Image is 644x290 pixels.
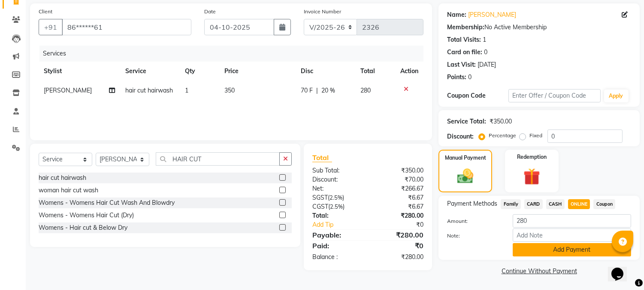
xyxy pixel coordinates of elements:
[447,48,482,57] div: Card on file:
[62,19,191,35] input: Search by Name/Mobile/Email/Code
[39,173,86,182] div: hair cut hairwash
[452,167,478,185] img: _cash.svg
[219,62,296,81] th: Price
[447,23,484,32] div: Membership:
[306,220,378,229] a: Add Tip
[125,86,173,94] span: hair cut hairwash
[312,203,328,210] span: CGST
[368,193,430,202] div: ₹6.67
[306,253,368,262] div: Balance :
[355,62,396,81] th: Total
[312,194,328,201] span: SGST
[39,186,98,195] div: woman hair cut wash
[306,241,368,251] div: Paid:
[39,211,134,220] div: Womens - Womens Hair Cut (Dry)
[39,223,127,232] div: Womens - Hair cut & Below Dry
[39,62,120,81] th: Stylist
[368,166,430,175] div: ₹350.00
[368,184,430,193] div: ₹266.67
[395,62,423,81] th: Action
[312,153,332,162] span: Total
[204,8,216,15] label: Date
[306,193,368,202] div: ( )
[39,19,63,35] button: +91
[508,89,600,102] input: Enter Offer / Coupon Code
[447,10,466,19] div: Name:
[316,86,318,95] span: |
[39,46,430,62] div: Services
[306,202,368,211] div: ( )
[478,60,496,69] div: [DATE]
[608,256,635,281] iframe: chat widget
[484,48,487,57] div: 0
[368,253,430,262] div: ₹280.00
[468,10,516,19] a: [PERSON_NAME]
[301,86,313,95] span: 70 F
[330,203,343,210] span: 2.5%
[180,62,219,81] th: Qty
[490,117,512,126] div: ₹350.00
[306,184,368,193] div: Net:
[441,217,506,225] label: Amount:
[224,86,235,94] span: 350
[306,230,368,240] div: Payable:
[489,132,516,139] label: Percentage
[513,228,631,242] input: Add Note
[513,214,631,228] input: Amount
[517,153,547,161] label: Redemption
[368,211,430,220] div: ₹280.00
[501,199,521,209] span: Family
[440,267,638,276] a: Continue Without Payment
[593,199,615,209] span: Coupon
[296,62,355,81] th: Disc
[39,198,175,207] div: Womens - Womens Hair Cut Wash And Blowdry
[185,86,188,94] span: 1
[447,60,476,69] div: Last Visit:
[518,166,545,187] img: _gift.svg
[368,230,430,240] div: ₹280.00
[306,211,368,220] div: Total:
[468,73,472,82] div: 0
[321,86,335,95] span: 20 %
[529,132,542,139] label: Fixed
[447,23,631,32] div: No Active Membership
[447,199,497,208] span: Payment Methods
[447,117,486,126] div: Service Total:
[378,220,430,229] div: ₹0
[447,91,508,100] div: Coupon Code
[445,154,486,162] label: Manual Payment
[513,243,631,256] button: Add Payment
[441,232,506,240] label: Note:
[604,89,629,102] button: Apply
[360,86,371,94] span: 280
[368,202,430,211] div: ₹6.67
[568,199,590,209] span: ONLINE
[524,199,543,209] span: CARD
[306,166,368,175] div: Sub Total:
[330,194,342,201] span: 2.5%
[546,199,565,209] span: CASH
[368,241,430,251] div: ₹0
[39,8,52,15] label: Client
[447,73,466,82] div: Points:
[304,8,341,15] label: Invoice Number
[368,175,430,184] div: ₹70.00
[447,35,481,44] div: Total Visits:
[447,132,474,141] div: Discount:
[306,175,368,184] div: Discount:
[156,152,280,166] input: Search or Scan
[483,35,486,44] div: 1
[120,62,179,81] th: Service
[44,86,92,94] span: [PERSON_NAME]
